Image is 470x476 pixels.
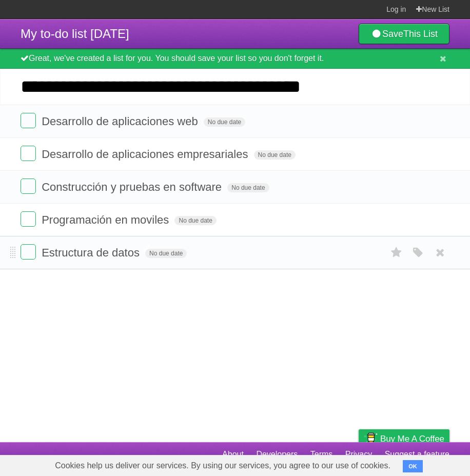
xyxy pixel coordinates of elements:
[359,24,449,44] a: SaveThis List
[21,244,36,260] label: Done
[204,117,245,127] span: No due date
[254,150,296,160] span: No due date
[42,148,250,161] span: Desarrollo de aplicaciones empresariales
[364,430,378,447] img: Buy me a coffee
[45,455,401,476] span: Cookies help us deliver our services. By using our services, you agree to our use of cookies.
[403,29,438,39] b: This List
[174,216,216,225] span: No due date
[42,246,142,259] span: Estructura de datos
[359,429,449,448] a: Buy me a coffee
[380,430,444,448] span: Buy me a coffee
[345,445,372,464] a: Privacy
[42,115,201,128] span: Desarrollo de aplicaciones web
[227,183,269,192] span: No due date
[21,179,36,194] label: Done
[42,213,171,226] span: Programación en moviles
[387,244,406,261] label: Star task
[256,445,298,464] a: Developers
[21,27,129,41] span: My to-do list [DATE]
[385,445,449,464] a: Suggest a feature
[21,113,36,128] label: Done
[42,181,224,193] span: Construcción y pruebas en software
[222,445,244,464] a: About
[21,146,36,161] label: Done
[21,211,36,227] label: Done
[310,445,333,464] a: Terms
[403,460,423,472] button: OK
[145,249,187,258] span: No due date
